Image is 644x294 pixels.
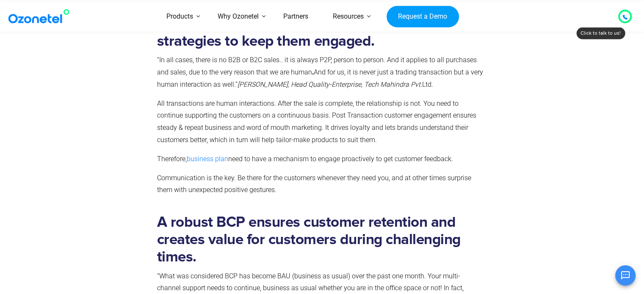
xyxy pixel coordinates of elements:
[238,80,422,88] em: [PERSON_NAME], Head Quality-Enterprise, Tech Mahindra Pvt.
[154,2,205,32] a: Products
[157,16,436,49] strong: The customer is your salesperson. Develop strategies to keep them engaged.
[187,155,228,163] a: business plan
[312,69,314,76] strong: .
[321,2,376,32] a: Resources
[157,215,461,264] strong: A robust BCP ensures customer retention and creates value for customers during challenging times.
[157,172,484,197] p: Communication is the key. Be there for the customers whenever they need you, and at other times s...
[387,5,459,27] a: Request a Demo
[157,98,484,146] p: All transactions are human interactions. After the sale is complete, the relationship is not. You...
[205,2,271,32] a: Why Ozonetel
[157,153,484,165] p: Therefore, need to have a mechanism to engage proactively to get customer feedback.
[157,54,484,91] p: “In all cases, there is no B2B or B2C sales.. it is always P2P, person to person. And it applies ...
[271,2,321,32] a: Partners
[615,265,636,286] button: Open chat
